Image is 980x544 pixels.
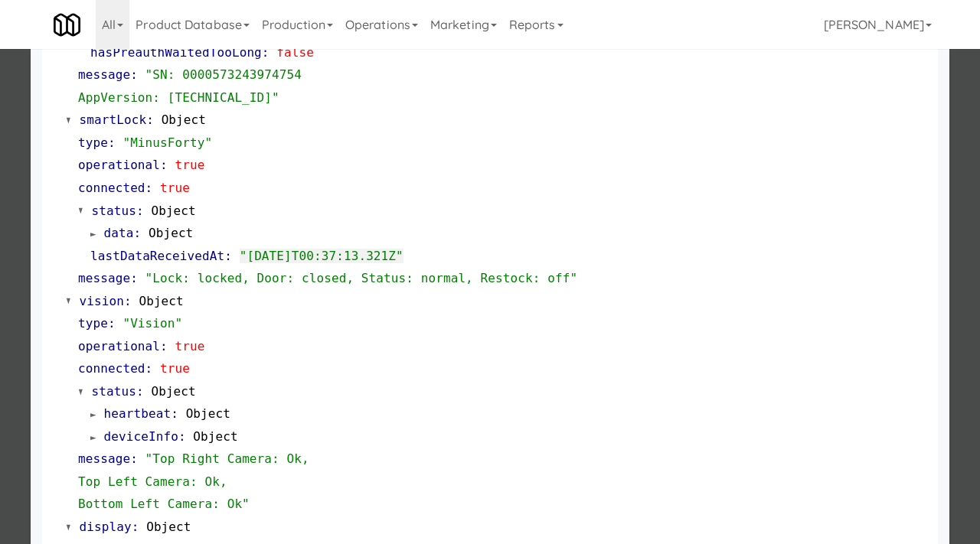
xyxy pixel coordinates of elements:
span: "MinusForty" [122,135,212,150]
span: : [124,294,132,308]
span: : [133,226,141,240]
span: true [160,361,190,376]
span: : [136,384,144,399]
span: connected [78,361,145,376]
span: : [136,204,144,218]
span: "[DATE]T00:37:13.321Z" [240,249,403,263]
span: : [146,112,154,127]
span: message [78,271,130,285]
span: : [108,135,116,150]
span: true [160,181,190,195]
span: message [78,451,130,466]
span: true [175,339,205,353]
span: status [92,204,136,218]
span: Object [186,406,230,421]
span: operational [78,339,160,353]
span: : [145,181,153,195]
span: status [92,384,136,399]
span: Object [151,384,195,399]
span: : [178,429,186,444]
span: type [78,135,108,150]
span: "Top Right Camera: Ok, Top Left Camera: Ok, Bottom Left Camera: Ok" [78,451,309,511]
span: : [130,67,138,82]
span: smartLock [80,112,147,127]
span: : [262,45,269,60]
span: "Lock: locked, Door: closed, Status: normal, Restock: off" [145,271,578,285]
span: Object [193,429,237,444]
span: message [78,67,130,82]
span: : [130,451,138,466]
span: : [132,520,139,534]
span: lastDataReceivedAt [90,249,224,263]
span: data [104,226,134,240]
span: : [171,406,178,421]
span: type [78,316,108,331]
span: hasPreauthWaitedTooLong [90,45,262,60]
span: : [160,158,168,172]
span: true [175,158,205,172]
span: : [108,316,116,331]
span: Object [149,226,193,240]
span: "SN: 0000573243974754 AppVersion: [TECHNICAL_ID]" [78,67,302,105]
img: Micromart [54,11,80,38]
span: : [145,361,153,376]
span: operational [78,158,160,172]
span: "Vision" [122,316,182,331]
span: connected [78,181,145,195]
span: Object [162,112,206,127]
span: deviceInfo [104,429,178,444]
span: display [80,520,132,534]
span: : [224,249,232,263]
span: : [160,339,168,353]
span: Object [151,204,195,218]
span: Object [146,520,191,534]
span: Object [139,294,183,308]
span: false [276,45,314,60]
span: vision [80,294,124,308]
span: heartbeat [104,406,171,421]
span: : [130,271,138,285]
